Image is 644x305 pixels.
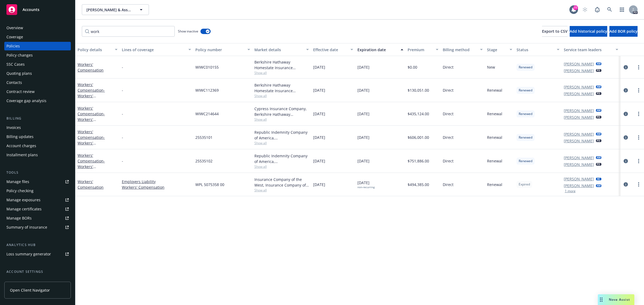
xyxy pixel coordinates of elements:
[443,111,453,117] span: Direct
[254,164,309,169] span: Show all
[254,106,309,117] div: Cypress Insurance Company, Berkshire Hathaway Homestate Companies (BHHC)
[617,4,627,15] a: Switch app
[6,51,33,59] div: Policy changes
[195,158,213,164] span: 25535102
[592,4,603,15] a: Report a Bug
[78,179,104,190] a: Workers' Compensation
[487,158,502,164] span: Renewal
[4,277,71,285] a: Service team
[609,29,638,34] span: Add BOR policy
[6,277,30,285] div: Service team
[635,111,642,117] a: more
[357,135,369,140] span: [DATE]
[408,158,429,164] span: $751,886.00
[6,151,38,159] div: Installment plans
[120,43,193,56] button: Lines of coverage
[570,29,607,34] span: Add historical policy
[254,82,309,94] div: Berkshire Hathaway Homestate Insurance Company, Berkshire Hathaway Homestate Companies (BHHC)
[6,87,35,96] div: Contract review
[4,78,71,87] a: Contacts
[564,131,594,137] a: [PERSON_NAME]
[6,177,29,186] div: Manage files
[78,106,105,128] a: Workers' Compensation
[635,181,642,188] a: more
[6,24,23,32] div: Overview
[195,135,213,140] span: 25535101
[635,158,642,164] a: more
[408,47,433,53] div: Premium
[254,47,303,53] div: Market details
[78,82,105,104] a: Workers' Compensation
[443,182,453,187] span: Direct
[313,182,325,187] span: [DATE]
[443,87,453,93] span: Direct
[78,135,105,151] span: - Workers' compensation
[6,132,34,141] div: Billing updates
[487,64,495,70] span: New
[195,47,244,53] div: Policy number
[6,78,22,87] div: Contacts
[4,196,71,204] a: Manage exposures
[542,26,568,37] button: Export to CSV
[623,111,629,117] a: circleInformation
[4,60,71,69] a: SSC Cases
[122,64,123,70] span: -
[564,155,594,161] a: [PERSON_NAME]
[6,142,36,150] div: Account charges
[6,214,32,222] div: Manage BORs
[4,250,71,258] a: Loss summary generator
[178,29,198,34] span: Show inactive
[254,117,309,122] span: Show all
[565,189,576,193] button: 1 more
[4,151,71,159] a: Installment plans
[623,181,629,188] a: circleInformation
[408,64,417,70] span: $0.00
[357,185,375,189] div: non-recurring
[564,138,594,144] a: [PERSON_NAME]
[635,64,642,70] a: more
[405,43,441,56] button: Premium
[313,64,325,70] span: [DATE]
[519,159,532,163] span: Renewed
[408,135,429,140] span: $606,001.00
[4,177,71,186] a: Manage files
[564,176,594,182] a: [PERSON_NAME]
[4,96,71,105] a: Coverage gap analysis
[487,111,502,117] span: Renewal
[4,87,71,96] a: Contract review
[517,47,554,53] div: Status
[519,111,532,116] span: Renewed
[519,65,532,70] span: Renewed
[357,47,397,53] div: Expiration date
[408,182,429,187] span: $494,385.00
[6,196,41,204] div: Manage exposures
[195,111,219,117] span: WIWC214644
[254,129,309,141] div: Republic Indemnity Company of America, [GEOGRAPHIC_DATA] Indemnity
[254,70,309,75] span: Show all
[441,43,485,56] button: Billing method
[78,153,105,175] a: Workers' Compensation
[604,4,615,15] a: Search
[122,184,191,190] a: Workers' Compensation
[6,60,25,69] div: SSC Cases
[6,33,23,41] div: Coverage
[6,187,34,195] div: Policy checking
[122,179,191,184] a: Employers Liability
[4,69,71,78] a: Quoting plans
[78,111,105,128] span: - Workers' compensation
[357,64,369,70] span: [DATE]
[254,59,309,70] div: Berkshire Hathaway Homestate Insurance Company, Berkshire Hathaway Homestate Companies (BHHC)
[443,64,453,70] span: Direct
[623,134,629,141] a: circleInformation
[6,205,42,213] div: Manage certificates
[485,43,514,56] button: Stage
[4,223,71,232] a: Summary of insurance
[487,87,502,93] span: Renewal
[408,87,429,93] span: $130,051.00
[311,43,355,56] button: Effective date
[122,111,123,117] span: -
[6,223,47,232] div: Summary of insurance
[122,135,123,140] span: -
[564,91,594,96] a: [PERSON_NAME]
